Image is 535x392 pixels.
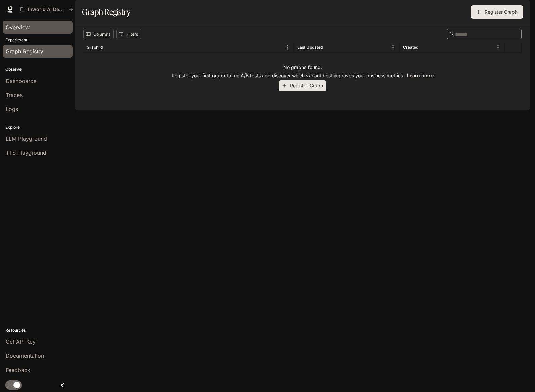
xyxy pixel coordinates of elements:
a: Learn more [407,72,434,78]
p: Register your first graph to run A/B tests and discover which variant best improves your business... [172,72,434,79]
button: Show filters [116,29,141,39]
h1: Graph Registry [82,5,130,19]
p: Inworld AI Demos [28,7,66,12]
button: Menu [493,42,503,52]
button: Sort [104,42,114,52]
button: Sort [419,42,429,52]
div: Last Updated [297,45,323,50]
button: Register Graph [471,5,523,19]
button: All workspaces [17,3,76,16]
button: Sort [323,42,333,52]
button: Menu [388,42,398,52]
div: Graph Id [87,45,103,50]
button: Register Graph [279,80,326,91]
button: Menu [282,42,292,52]
div: Created [403,45,418,50]
button: Select columns [83,29,114,39]
div: Search [447,29,522,39]
p: No graphs found. [283,64,322,71]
